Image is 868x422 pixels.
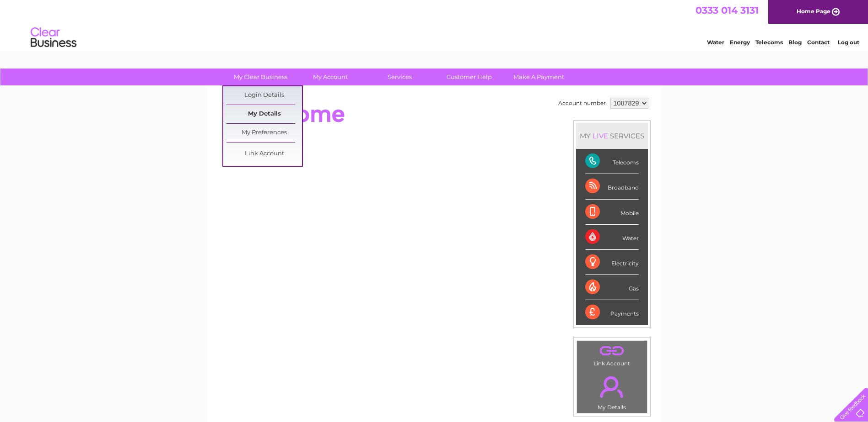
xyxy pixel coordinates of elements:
[577,340,647,369] td: Link Account
[591,132,610,140] div: LIVE
[585,250,639,275] div: Electricity
[585,275,639,300] div: Gas
[585,149,639,174] div: Telecoms
[707,39,724,46] a: Water
[577,369,647,413] td: My Details
[223,69,298,85] a: My Clear Business
[576,123,648,149] div: MY SERVICES
[838,39,859,46] a: Log out
[226,124,302,142] a: My Preferences
[585,225,639,250] div: Water
[585,300,639,325] div: Payments
[431,69,507,85] a: Customer Help
[218,5,651,44] div: Clear Business is a trading name of Verastar Limited (registered in [GEOGRAPHIC_DATA] No. 3667643...
[755,39,783,46] a: Telecoms
[226,86,302,105] a: Login Details
[585,200,639,225] div: Mobile
[730,39,750,46] a: Energy
[292,69,368,85] a: My Account
[226,145,302,163] a: Link Account
[585,174,639,199] div: Broadband
[226,105,302,123] a: My Details
[579,343,645,359] a: .
[556,95,608,111] td: Account number
[788,39,802,46] a: Blog
[501,69,577,85] a: Make A Payment
[579,371,645,403] a: .
[362,69,437,85] a: Services
[807,39,830,46] a: Contact
[695,5,759,16] a: 0333 014 3131
[30,24,77,52] img: logo.png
